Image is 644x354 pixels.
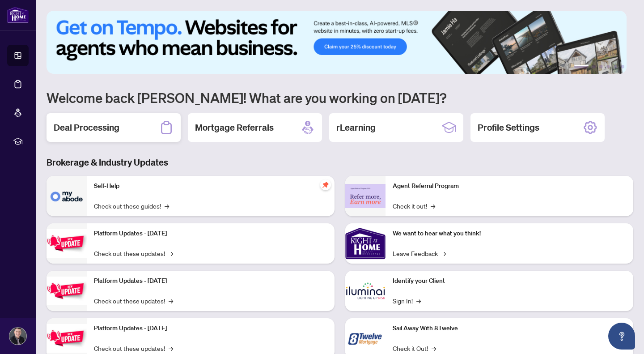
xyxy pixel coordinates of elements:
[94,181,327,191] p: Self-Help
[431,201,435,211] span: →
[165,201,169,211] span: →
[320,179,331,190] span: pushpin
[94,229,327,239] p: Platform Updates - [DATE]
[47,176,87,216] img: Self-Help
[614,65,617,68] button: 5
[94,296,173,306] a: Check out these updates!→
[345,223,386,264] img: We want to hear what you think!
[54,121,119,134] h2: Deal Processing
[7,7,29,23] img: logo
[47,11,627,74] img: Slide 0
[393,276,626,286] p: Identify your Client
[606,65,610,68] button: 4
[195,121,274,134] h2: Mortgage Referrals
[47,277,87,305] img: Platform Updates - July 8, 2025
[416,296,421,306] span: →
[94,324,327,333] p: Platform Updates - [DATE]
[592,65,596,68] button: 2
[94,248,173,258] a: Check out these updates!→
[478,121,539,134] h2: Profile Settings
[621,65,624,68] button: 6
[599,65,603,68] button: 3
[393,343,436,353] a: Check it Out!→
[441,248,446,258] span: →
[169,296,173,306] span: →
[393,248,446,258] a: Leave Feedback→
[345,184,386,209] img: Agent Referral Program
[393,229,626,239] p: We want to hear what you think!
[432,343,436,353] span: →
[47,229,87,257] img: Platform Updates - July 21, 2025
[393,201,435,211] a: Check it out!→
[9,328,26,345] img: Profile Icon
[345,271,386,311] img: Identify your Client
[169,343,173,353] span: →
[94,343,173,353] a: Check out these updates!→
[47,89,633,106] h1: Welcome back [PERSON_NAME]! What are you working on [DATE]?
[574,65,589,68] button: 1
[169,248,173,258] span: →
[94,276,327,286] p: Platform Updates - [DATE]
[47,324,87,352] img: Platform Updates - June 23, 2025
[393,181,626,191] p: Agent Referral Program
[336,121,376,134] h2: rLearning
[47,156,633,169] h3: Brokerage & Industry Updates
[94,201,169,211] a: Check out these guides!→
[393,324,626,333] p: Sail Away With 8Twelve
[608,323,635,350] button: Open asap
[393,296,421,306] a: Sign In!→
